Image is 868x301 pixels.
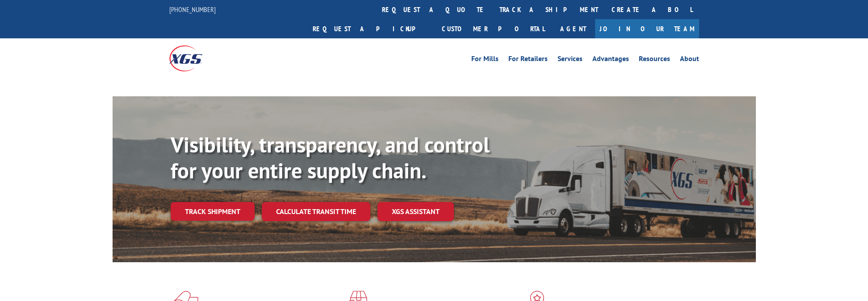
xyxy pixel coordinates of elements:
a: [PHONE_NUMBER] [169,5,216,14]
a: XGS ASSISTANT [377,202,454,221]
a: For Mills [471,55,499,65]
a: Resources [639,55,670,65]
a: Track shipment [171,202,255,221]
a: About [680,55,699,65]
b: Visibility, transparency, and control for your entire supply chain. [171,131,490,184]
a: Request a pickup [306,19,435,38]
a: Customer Portal [435,19,551,38]
a: Services [558,55,583,65]
a: Advantages [592,55,629,65]
a: For Retailers [508,55,548,65]
a: Join Our Team [595,19,699,38]
a: Agent [551,19,595,38]
a: Calculate transit time [262,202,370,221]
